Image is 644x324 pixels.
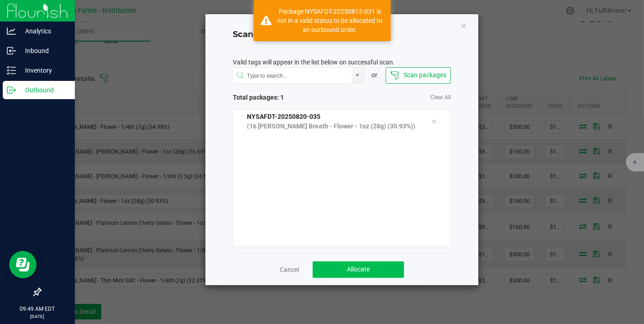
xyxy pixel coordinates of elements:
[233,58,395,67] span: Valid tags will appear in the list below on successful scan.
[9,251,37,278] iframe: Resource center
[277,7,384,34] div: Package NYSAFDT-20250813-031 is not in a valid status to be allocated to an outbound order.
[7,27,16,36] inline-svg: Analytics
[7,46,16,55] inline-svg: Inbound
[233,68,352,84] input: NO DATA FOUND
[386,67,451,84] button: Scan packages
[7,66,16,75] inline-svg: Inventory
[280,265,299,274] a: Cancel
[7,85,16,95] inline-svg: Outbound
[247,122,418,131] p: (16 [PERSON_NAME] Breath - Flower - 1oz (28g) (30.93%))
[16,65,71,76] p: Inventory
[4,305,71,313] p: 09:49 AM EDT
[424,116,444,127] div: Remove tag
[4,313,71,320] p: [DATE]
[364,70,386,80] div: or
[430,94,451,101] a: Clear All
[233,29,451,41] h4: Scan Packages to Allocate
[347,266,370,273] span: Allocate
[247,113,320,120] span: NYSAFDT-20250820-035
[461,20,467,31] button: Close
[16,85,71,96] p: Outbound
[233,93,342,102] span: Total packages: 1
[16,45,71,56] p: Inbound
[313,261,404,278] button: Allocate
[16,26,71,37] p: Analytics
